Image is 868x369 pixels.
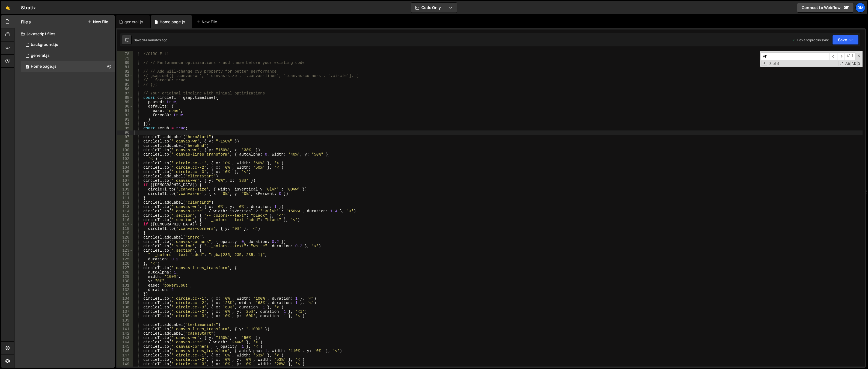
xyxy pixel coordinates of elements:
div: 123 [117,248,133,253]
div: 142 [117,331,133,336]
div: 137 [117,310,133,314]
div: 115 [117,213,133,218]
div: 145 [117,344,133,349]
a: Dm [855,3,865,13]
div: Home page.js [31,64,57,69]
div: 128 [117,270,133,275]
div: Dev and prod in sync [792,38,829,42]
div: 102 [117,157,133,161]
div: 84 [117,78,133,82]
button: Save [832,35,859,45]
div: 117 [117,222,133,227]
div: 141 [117,327,133,331]
div: Home page.js [160,19,185,25]
div: 79 [117,56,133,61]
div: 98 [117,139,133,144]
div: general.js [31,53,50,58]
div: 135 [117,301,133,305]
div: 118 [117,227,133,231]
div: 95 [117,126,133,130]
div: 133 [117,292,133,296]
span: ​ [837,52,845,60]
span: Alt-Enter [845,52,855,60]
div: 124 [117,253,133,257]
div: 99 [117,144,133,148]
button: New File [88,20,108,24]
div: 97 [117,135,133,139]
div: 121 [117,240,133,244]
div: 93 [117,117,133,122]
div: Stratix [21,4,36,11]
span: RegExp Search [839,61,844,66]
h2: Files [21,19,31,25]
div: 139 [117,318,133,323]
span: CaseSensitive Search [845,61,851,66]
div: 134 [117,296,133,301]
div: 96 [117,130,133,135]
div: 78 [117,52,133,56]
div: 103 [117,161,133,165]
input: Search for [761,52,830,60]
div: 16575/45802.js [21,50,115,61]
div: 91 [117,109,133,113]
div: 119 [117,231,133,235]
div: 127 [117,266,133,270]
div: 92 [117,113,133,117]
div: 111 [117,196,133,200]
span: 3 of 4 [767,61,781,66]
div: 94 [117,122,133,126]
div: Javascript files [14,28,115,39]
div: 81 [117,65,133,69]
div: New File [196,19,219,25]
div: 105 [117,170,133,174]
div: 143 [117,336,133,340]
div: 120 [117,235,133,240]
div: 100 [117,148,133,152]
div: 107 [117,178,133,183]
div: 108 [117,183,133,187]
div: 132 [117,288,133,292]
div: 82 [117,69,133,74]
div: 146 [117,349,133,353]
div: 16575/45977.js [21,61,115,72]
div: 104 [117,165,133,170]
div: 16575/45066.js [21,39,115,50]
div: 110 [117,192,133,196]
div: 109 [117,187,133,192]
div: 149 [117,362,133,366]
div: 130 [117,279,133,283]
div: 89 [117,100,133,104]
a: Connect to Webflow [797,3,854,13]
div: 147 [117,353,133,358]
div: 83 [117,74,133,78]
div: 138 [117,314,133,318]
div: 126 [117,261,133,266]
div: 129 [117,275,133,279]
span: 0 [26,65,29,69]
a: 🤙 [1,1,14,14]
div: 101 [117,152,133,157]
div: 131 [117,283,133,288]
div: 88 [117,96,133,100]
div: 136 [117,305,133,310]
div: 113 [117,205,133,209]
div: 114 [117,209,133,213]
div: 106 [117,174,133,178]
div: 80 [117,61,133,65]
div: background.js [31,42,58,47]
div: 122 [117,244,133,248]
div: 85 [117,82,133,87]
div: Saved [134,38,167,42]
div: 144 [117,340,133,344]
div: 140 [117,323,133,327]
div: 86 [117,87,133,91]
div: 112 [117,200,133,205]
span: Whole Word Search [851,61,857,66]
div: 44 minutes ago [144,38,167,42]
div: 90 [117,104,133,109]
div: general.js [124,19,143,25]
span: Toggle Replace mode [762,61,767,66]
button: Code Only [411,3,457,13]
span: ​ [830,52,837,60]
